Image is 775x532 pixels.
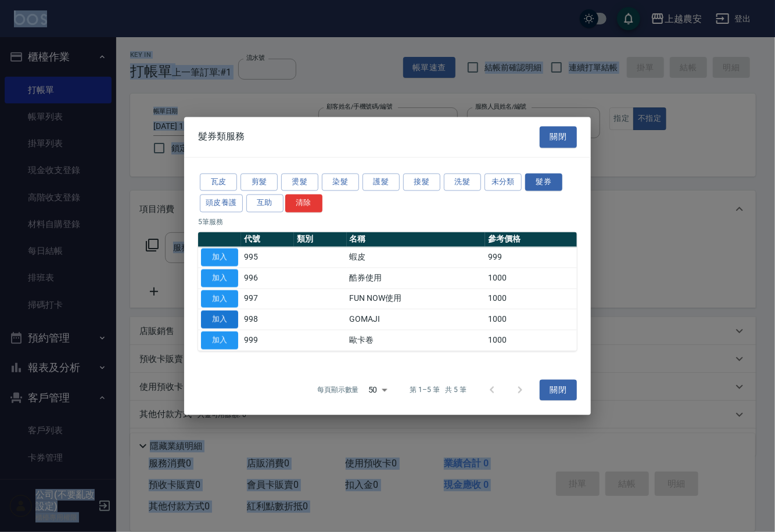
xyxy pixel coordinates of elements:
[410,384,467,395] p: 第 1–5 筆 共 5 筆
[201,311,238,329] button: 加入
[540,127,577,148] button: 關閉
[540,379,577,401] button: 關閉
[246,195,284,213] button: 互助
[485,173,522,191] button: 未分類
[198,131,245,143] span: 髮券類服務
[201,249,238,267] button: 加入
[201,290,238,308] button: 加入
[363,173,400,191] button: 護髮
[285,195,322,213] button: 清除
[294,232,347,247] th: 類別
[347,289,486,310] td: FUN NOW使用
[201,269,238,287] button: 加入
[403,173,440,191] button: 接髮
[201,332,238,350] button: 加入
[485,330,577,351] td: 1000
[444,173,481,191] button: 洗髮
[347,330,486,351] td: 歐卡卷
[347,309,486,330] td: GOMAJI
[317,384,359,395] p: 每頁顯示數量
[347,232,486,247] th: 名稱
[200,173,237,191] button: 瓦皮
[241,268,294,289] td: 996
[485,309,577,330] td: 1000
[485,289,577,310] td: 1000
[347,247,486,268] td: 蝦皮
[364,374,392,405] div: 50
[241,247,294,268] td: 995
[525,173,562,191] button: 髮券
[322,173,359,191] button: 染髮
[241,330,294,351] td: 999
[241,232,294,247] th: 代號
[347,268,486,289] td: 酷券使用
[241,309,294,330] td: 998
[485,232,577,247] th: 參考價格
[198,217,577,228] p: 5 筆服務
[241,173,278,191] button: 剪髮
[485,268,577,289] td: 1000
[485,247,577,268] td: 999
[281,173,318,191] button: 燙髮
[200,195,243,213] button: 頭皮養護
[241,289,294,310] td: 997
